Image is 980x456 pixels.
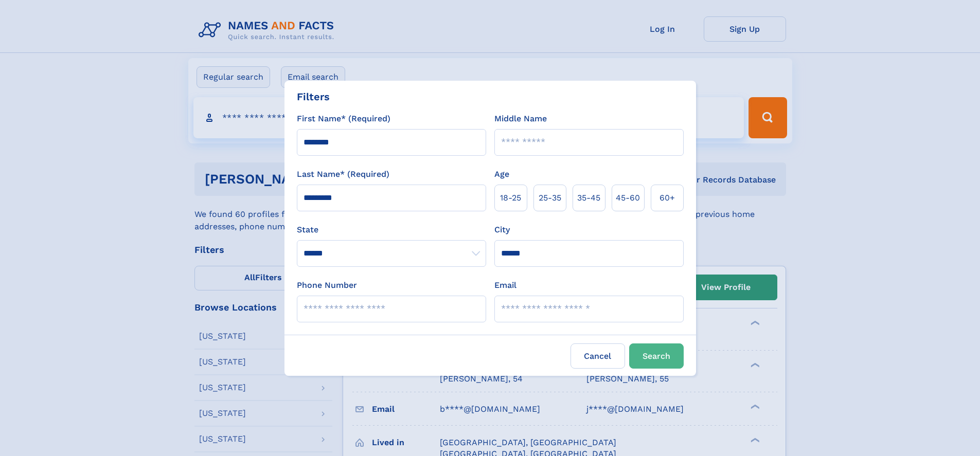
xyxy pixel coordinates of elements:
label: City [494,224,510,236]
label: Last Name* (Required) [297,168,389,180]
div: Filters [297,89,330,104]
label: State [297,224,486,236]
label: Middle Name [494,113,547,125]
span: 45‑60 [616,192,640,204]
label: Email [494,279,516,291]
label: First Name* (Required) [297,113,390,125]
span: 18‑25 [500,192,521,204]
label: Cancel [571,343,625,369]
label: Age [494,168,509,180]
span: 25‑35 [539,192,561,204]
span: 35‑45 [577,192,600,204]
button: Search [629,343,684,369]
label: Phone Number [297,279,357,291]
span: 60+ [660,192,675,204]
